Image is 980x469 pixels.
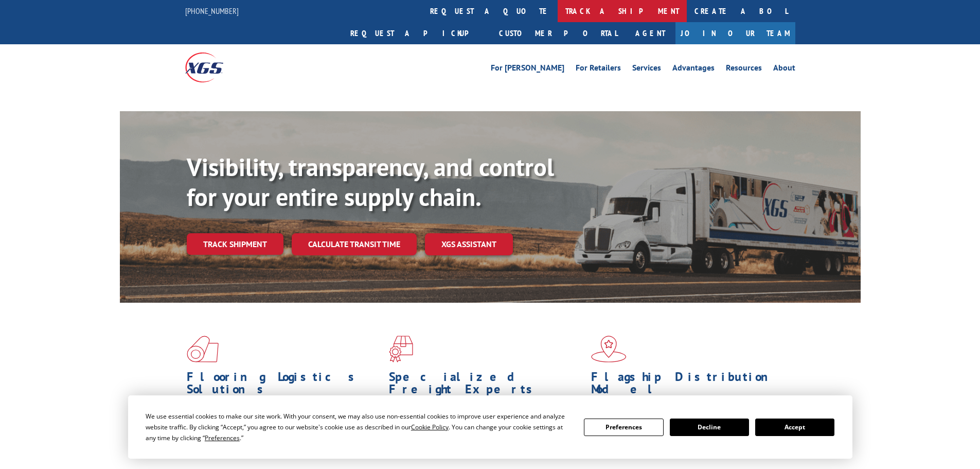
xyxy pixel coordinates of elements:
[411,423,449,431] span: Cookie Policy
[773,64,795,75] a: About
[491,64,564,75] a: For [PERSON_NAME]
[576,64,621,75] a: For Retailers
[675,22,795,44] a: Join Our Team
[591,371,786,401] h1: Flagship Distribution Model
[187,371,381,401] h1: Flooring Logistics Solutions
[632,64,661,75] a: Services
[128,395,852,459] div: Cookie Consent Prompt
[425,233,513,255] a: XGS ASSISTANT
[584,419,663,436] button: Preferences
[205,433,240,442] span: Preferences
[389,371,583,401] h1: Specialized Freight Experts
[755,419,834,436] button: Accept
[187,151,554,213] b: Visibility, transparency, and control for your entire supply chain.
[292,233,417,255] a: Calculate transit time
[187,336,219,362] img: xgs-icon-total-supply-chain-intelligence-red
[389,336,413,362] img: xgs-icon-focused-on-flooring-red
[672,64,715,75] a: Advantages
[491,22,625,44] a: Customer Portal
[591,336,627,362] img: xgs-icon-flagship-distribution-model-red
[343,22,491,44] a: Request a pickup
[187,233,283,255] a: Track shipment
[146,411,572,443] div: We use essential cookies to make our site work. With your consent, we may also use non-essential ...
[185,6,239,16] a: [PHONE_NUMBER]
[670,419,749,436] button: Decline
[726,64,762,75] a: Resources
[625,22,675,44] a: Agent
